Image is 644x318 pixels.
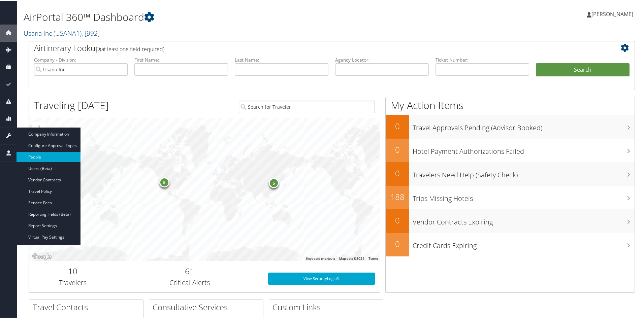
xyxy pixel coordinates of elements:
[31,252,53,260] a: Open this area in Google Maps (opens a new window)
[17,163,80,173] a: Users (Beta)
[413,237,635,250] h3: Credit Cards Expiring
[24,9,434,24] h1: AirPortal 360™ Dashboard
[34,56,128,63] label: Company - Division:
[17,140,80,150] a: Configure Approval Types (Beta)
[269,177,279,187] div: 5
[159,177,169,187] div: 5
[17,174,80,184] a: Vendor Contracts
[587,3,640,24] a: [PERSON_NAME]
[235,56,328,63] label: Last Name:
[306,256,335,260] button: Keyboard shortcuts
[100,45,164,52] span: (at least one field required)
[34,98,109,112] h1: Traveling [DATE]
[413,213,635,226] h3: Vendor Contracts Expiring
[386,162,635,185] a: 0Travelers Need Help (Safety Check)
[24,28,100,37] a: Usana Inc
[413,119,635,132] h3: Travel Approvals Pending (Advisor Booked)
[34,265,111,276] h2: 10
[17,209,80,219] a: Reporting Fields (Beta)
[153,301,263,312] h2: Consultative Services
[591,10,633,17] span: [PERSON_NAME]
[272,301,383,312] h2: Custom Links
[413,166,635,179] h3: Travelers Need Help (Safety Check)
[386,214,409,225] h2: 0
[386,232,635,256] a: 0Credit Cards Expiring
[436,56,529,63] label: Ticket Number:
[17,129,80,139] a: Company Information
[413,143,635,155] h3: Hotel Payment Authorizations Failed
[386,120,409,131] h2: 0
[34,277,111,287] h3: Travelers
[386,143,409,155] h2: 0
[386,98,635,112] h1: My Action Items
[386,238,409,249] h2: 0
[134,56,228,63] label: First Name:
[122,277,258,287] h3: Critical Alerts
[386,190,409,202] h2: 188
[386,209,635,232] a: 0Vendor Contracts Expiring
[386,185,635,209] a: 188Trips Missing Hotels
[17,151,80,162] a: People
[268,272,375,284] a: View SecurityLogic®
[339,256,364,260] span: Map data ©2025
[17,232,80,242] a: Virtual Pay Settings
[17,220,80,230] a: Report Settings
[54,28,82,37] span: ( USANA1 )
[17,186,80,196] a: Travel Policy
[413,190,635,203] h3: Trips Missing Hotels
[31,252,53,260] img: Google
[33,301,143,312] h2: Travel Contacts
[122,265,258,276] h2: 61
[32,121,46,134] button: Zoom in
[82,28,100,37] span: , [ 992 ]
[335,56,429,63] label: Agency Locator:
[368,256,378,260] a: Terms (opens in new tab)
[386,167,409,178] h2: 0
[239,100,375,112] input: Search for Traveler
[536,63,630,76] button: Search
[34,42,579,53] h2: Airtinerary Lookup
[386,114,635,138] a: 0Travel Approvals Pending (Advisor Booked)
[17,197,80,207] a: Service Fees
[386,138,635,162] a: 0Hotel Payment Authorizations Failed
